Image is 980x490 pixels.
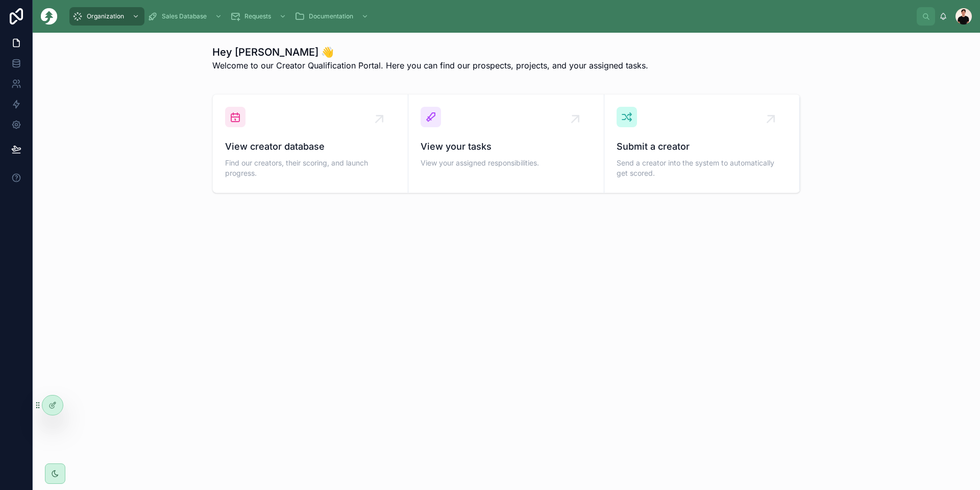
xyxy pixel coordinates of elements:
[87,12,124,20] span: Organization
[617,158,787,178] span: Send a creator into the system to automatically get scored.
[212,59,648,72] p: Welcome to our Creator Qualification Portal. Here you can find our prospects, projects, and your ...
[41,8,57,25] img: App logo
[69,7,144,26] a: Organization
[212,45,648,59] h1: Hey [PERSON_NAME] 👋
[225,139,396,154] span: View creator database
[421,158,591,168] span: View your assigned responsibilities.
[227,7,291,26] a: Requests
[65,5,917,28] div: scrollable content
[617,139,787,154] span: Submit a creator
[144,7,227,26] a: Sales Database
[213,95,408,193] a: View creator databaseFind our creators, their scoring, and launch progress.
[408,95,604,193] a: View your tasksView your assigned responsibilities.
[309,12,353,20] span: Documentation
[225,158,396,178] span: Find our creators, their scoring, and launch progress.
[291,7,374,26] a: Documentation
[604,95,800,193] a: Submit a creatorSend a creator into the system to automatically get scored.
[244,12,271,20] span: Requests
[421,139,591,154] span: View your tasks
[162,12,207,20] span: Sales Database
